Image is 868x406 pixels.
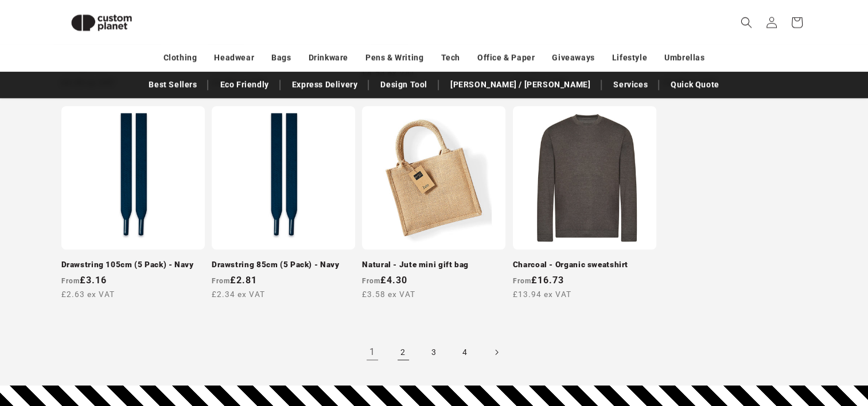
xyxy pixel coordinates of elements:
a: Eco Friendly [214,75,274,95]
summary: Search [734,10,759,35]
a: Lifestyle [612,48,647,68]
a: Drawstring 85cm (5 Pack) - Navy [212,260,355,270]
a: Page 3 [422,339,447,365]
a: Services [608,75,653,95]
a: Office & Paper [477,48,535,68]
a: Headwear [214,48,254,68]
a: Natural - Jute mini gift bag [362,260,505,270]
a: Umbrellas [664,48,704,68]
iframe: Chat Widget [811,351,868,406]
a: Page 2 [391,339,416,365]
a: Clothing [164,48,197,68]
a: Express Delivery [286,75,364,95]
a: Drawstring 105cm (5 Pack) - Navy [61,260,205,270]
a: Design Tool [375,75,433,95]
a: Drinkware [309,48,348,68]
a: Pens & Writing [365,48,423,68]
a: Charcoal - Organic sweatshirt [513,260,656,270]
a: Giveaways [552,48,594,68]
a: Page 4 [453,339,478,365]
a: Best Sellers [143,75,203,95]
nav: Pagination [61,339,807,365]
a: Bags [271,48,291,68]
a: Page 1 [360,339,385,365]
a: Quick Quote [665,75,725,95]
img: Custom Planet [61,5,142,41]
a: [PERSON_NAME] / [PERSON_NAME] [445,75,596,95]
a: Tech [441,48,460,68]
a: Next page [484,339,509,365]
